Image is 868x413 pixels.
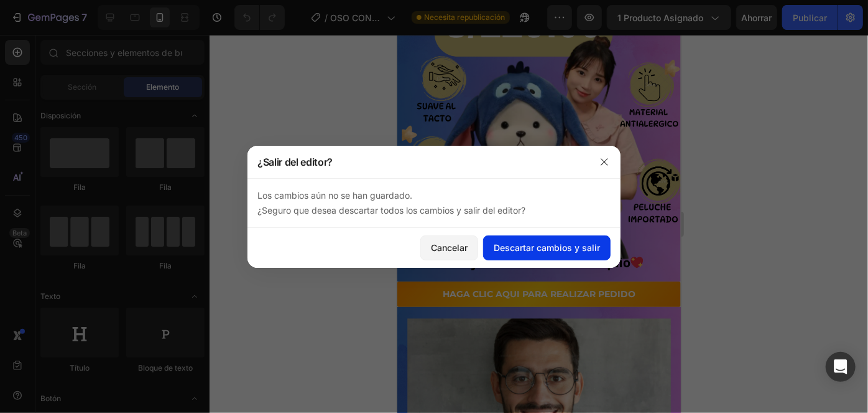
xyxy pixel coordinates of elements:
font: Descartar cambios y salir [494,242,600,253]
font: HAGA CLIC AQUI PARA REALIZAR PEDIDO [45,254,238,265]
font: Cancelar [431,242,468,253]
button: Descartar cambios y salir [483,235,611,260]
div: Abrir Intercom Messenger [826,352,856,382]
font: ¿Seguro que desea descartar todos los cambios y salir del editor? [257,205,525,216]
font: ¿Salir del editor? [257,156,333,168]
font: Los cambios aún no se han guardado. [257,190,412,201]
button: Cancelar [420,235,478,260]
